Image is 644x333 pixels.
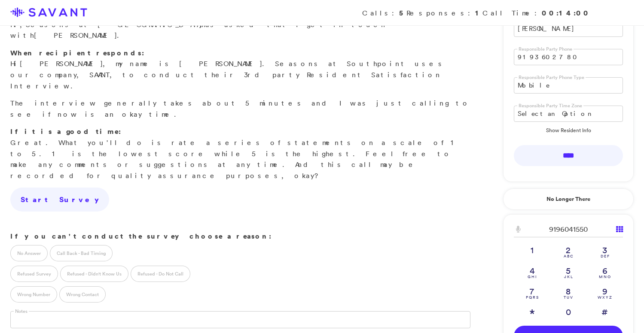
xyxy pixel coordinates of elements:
a: Start Survey [10,188,109,212]
a: 4 [514,262,550,283]
label: Refused - Do Not Call [131,266,190,282]
label: Responsible Party Phone Type [517,74,586,81]
a: 1 [514,242,550,262]
span: Select an Option [518,106,608,121]
p: Great. What you'll do is rate a series of statements on a scale of 1 to 5. 1 is the lowest score ... [10,126,470,181]
strong: 00:14:00 [542,8,591,18]
span: Mobile [518,78,608,93]
span: J K L [550,275,587,279]
label: Notes [14,308,29,315]
label: No Answer [10,245,48,261]
strong: When recipient responds: [10,48,144,58]
span: G H I [514,275,550,279]
label: Responsible Party Phone [517,46,574,52]
label: Wrong Number [10,286,57,303]
strong: If you can't conduct the survey choose a reason: [10,231,272,241]
a: Show Resident Info [546,127,591,134]
span: W X Y Z [586,296,623,300]
span: [PERSON_NAME] [34,31,117,39]
span: [PERSON_NAME] [20,59,103,68]
a: 8 [550,283,587,303]
label: Responsible Party Time Zone [517,103,583,109]
a: 6 [586,262,623,283]
span: Seasons at [GEOGRAPHIC_DATA] [26,20,201,29]
a: 3 [586,242,623,262]
label: Refused Survey [10,266,58,282]
a: 7 [514,283,550,303]
span: A B C [550,254,587,258]
a: 5 [550,262,587,283]
span: M N O [586,275,623,279]
p: The interview generally takes about 5 minutes and I was just calling to see if now is an okay time. [10,98,470,120]
p: Hi , my name is [PERSON_NAME]. Seasons at Southpoint uses our company, SAVANT, to conduct their 3... [10,48,470,91]
a: No Longer There [503,188,634,210]
label: Call Back - Bad Timing [50,245,113,261]
strong: 1 [475,8,482,18]
span: D E F [586,254,623,258]
span: P Q R S [514,296,550,300]
label: Refused - Didn't Know Us [60,266,128,282]
a: 0 [550,303,587,324]
span: T U V [550,296,587,300]
a: 9 [586,283,623,303]
a: # [586,303,623,324]
strong: If it is a good time: [10,127,121,136]
a: 2 [550,242,587,262]
label: Wrong Contact [59,286,106,303]
strong: 5 [399,8,406,18]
